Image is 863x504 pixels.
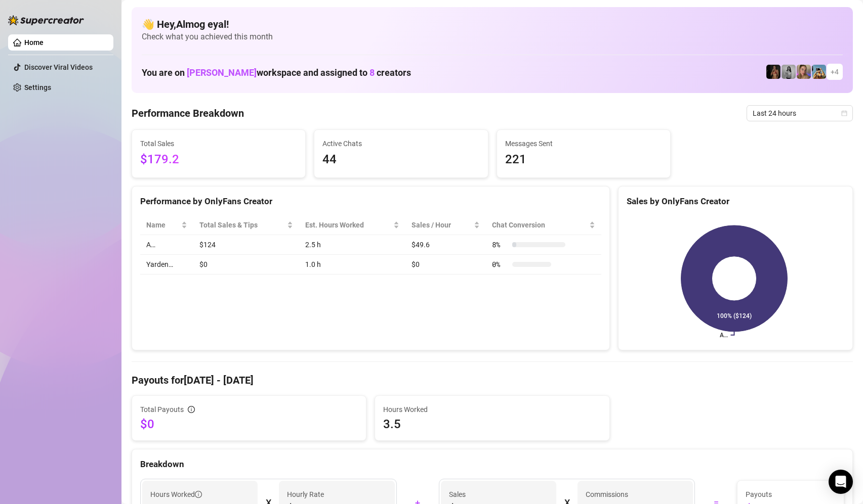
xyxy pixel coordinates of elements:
td: Yarden… [140,255,193,274]
span: $179.2 [140,150,297,169]
span: Total Payouts [140,404,184,415]
td: 1.0 h [299,255,405,274]
span: [PERSON_NAME] [187,67,257,78]
td: 2.5 h [299,235,405,255]
span: $0 [140,416,358,432]
h1: You are on workspace and assigned to creators [142,67,411,78]
img: A [782,65,796,79]
th: Chat Conversion [486,215,601,235]
span: Last 24 hours [753,106,847,121]
div: Open Intercom Messenger [829,470,853,494]
span: + 4 [831,66,839,77]
img: Babydanix [812,65,826,79]
span: 0 % [492,259,508,270]
text: A… [719,332,727,339]
h4: Payouts for [DATE] - [DATE] [132,373,853,387]
span: Active Chats [322,138,479,149]
th: Total Sales & Tips [193,215,299,235]
a: Home [24,38,44,47]
td: $124 [193,235,299,255]
span: Chat Conversion [492,219,587,231]
a: Settings [24,83,51,91]
span: Messages Sent [505,138,662,149]
h4: 👋 Hey, Almog eyal ! [142,17,843,31]
td: $0 [405,255,486,274]
span: Total Sales [140,138,297,149]
span: Name [146,219,179,231]
span: info-circle [188,406,195,413]
article: Commissions [586,489,628,500]
span: calendar [841,110,847,116]
div: Performance by OnlyFans Creator [140,195,601,208]
a: Discover Viral Videos [24,63,93,71]
th: Name [140,215,193,235]
span: 3.5 [383,416,601,432]
span: Sales / Hour [412,219,472,231]
span: Total Sales & Tips [199,219,285,231]
div: Est. Hours Worked [305,219,391,231]
th: Sales / Hour [405,215,486,235]
td: A… [140,235,193,255]
span: 8 [369,67,375,78]
h4: Performance Breakdown [132,106,244,120]
span: info-circle [195,491,202,498]
span: 221 [505,150,662,169]
div: Breakdown [140,457,844,471]
span: Check what you achieved this month [142,31,843,42]
img: Cherry [797,65,811,79]
td: $0 [193,255,299,274]
span: 8 % [492,239,508,250]
article: Hourly Rate [287,489,324,500]
span: Sales [449,489,548,500]
div: Sales by OnlyFans Creator [627,195,844,208]
span: Hours Worked [150,489,202,500]
img: the_bohema [766,65,780,79]
img: logo-BBDzfeDw.svg [8,15,84,25]
span: Payouts [746,489,836,500]
td: $49.6 [405,235,486,255]
span: 44 [322,150,479,169]
span: Hours Worked [383,404,601,415]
